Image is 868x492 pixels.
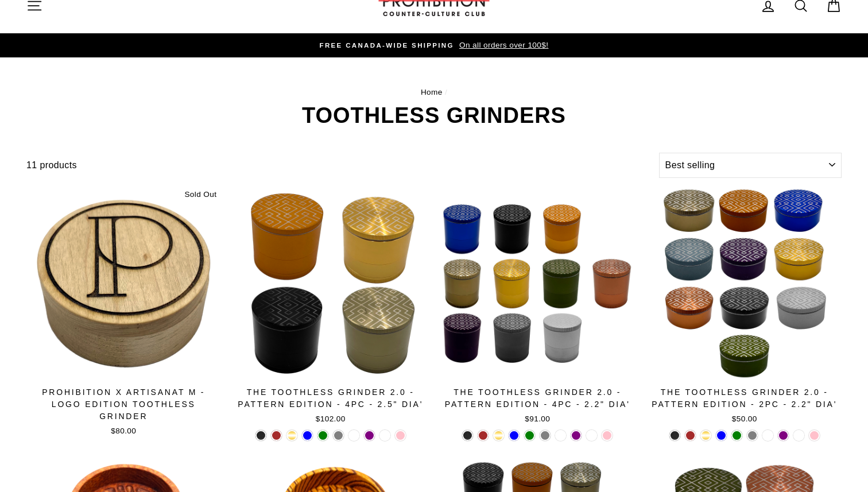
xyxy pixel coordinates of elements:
span: / [445,88,447,96]
h1: TOOTHLESS GRINDERS [26,104,842,126]
a: The Toothless Grinder 2.0 - Pattern Edition - 2PC - 2.2" Dia'$50.00 [648,187,842,429]
a: FREE CANADA-WIDE SHIPPING On all orders over 100$! [29,39,839,52]
div: $80.00 [26,425,221,437]
div: 11 products [26,158,654,173]
nav: breadcrumbs [26,86,842,99]
a: The Toothless Grinder 2.0 - Pattern Edition - 4PC - 2.5" Dia'$102.00 [234,187,428,429]
a: PROHIBITION X ARTISANAT M - LOGO EDITION TOOTHLESS GRINDER$80.00 [26,187,221,441]
div: $102.00 [234,413,428,425]
span: On all orders over 100$! [456,41,548,49]
a: The Toothless Grinder 2.0 - Pattern Edition - 4PC - 2.2" Dia'$91.00 [440,187,635,429]
a: Home [421,88,443,96]
div: Sold Out [179,187,220,203]
div: The Toothless Grinder 2.0 - Pattern Edition - 4PC - 2.5" Dia' [234,386,428,410]
div: $50.00 [648,413,842,425]
div: $91.00 [440,413,635,425]
div: The Toothless Grinder 2.0 - Pattern Edition - 2PC - 2.2" Dia' [648,386,842,410]
div: The Toothless Grinder 2.0 - Pattern Edition - 4PC - 2.2" Dia' [440,386,635,410]
div: PROHIBITION X ARTISANAT M - LOGO EDITION TOOTHLESS GRINDER [26,386,221,423]
span: FREE CANADA-WIDE SHIPPING [320,42,454,49]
